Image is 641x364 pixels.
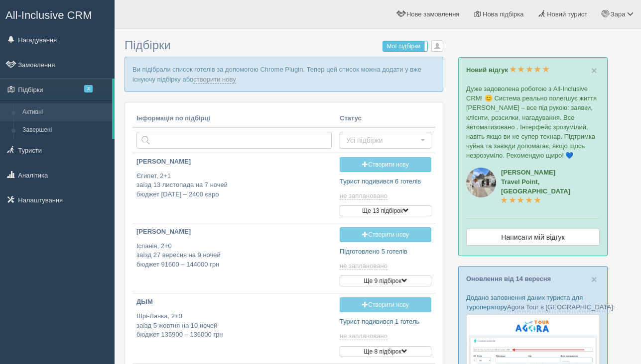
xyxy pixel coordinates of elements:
[132,153,336,207] a: [PERSON_NAME] Єгипет, 2+1заїзд 13 листопада на 7 ночейбюджет [DATE] – 2400 євро
[466,229,600,246] a: Написати мій відгук
[340,262,387,270] span: не заплановано
[340,157,431,172] a: Створити нову
[125,57,443,91] p: Ви підібрали список готелів за допомогою Chrome Plugin. Тепер цей список можна додати у вже існую...
[340,247,431,257] p: Підготовлено 5 готелів
[591,65,597,76] span: ×
[18,121,112,139] a: Завершені
[466,275,551,282] a: Оновлення від 14 вересня
[340,205,431,216] button: Ще 13 підбірок
[591,274,597,284] button: Close
[136,297,332,307] p: ДЫМ
[340,192,389,200] a: не заплановано
[340,346,431,357] button: Ще 8 підбірок
[340,262,389,270] a: не заплановано
[336,110,435,128] th: Статус
[383,41,427,51] label: Мої підбірки
[340,297,431,312] a: Створити нову
[132,110,336,128] th: Інформація по підбірці
[501,169,570,204] a: [PERSON_NAME]Travel Point, [GEOGRAPHIC_DATA]
[340,177,431,186] p: Турист подивився 6 готелів
[193,76,236,84] a: створити нову
[483,10,524,18] span: Нова підбірка
[466,84,600,160] p: Дуже задоволена роботою з All-Inclusive CRM! 😊 Система реально полегшує життя [PERSON_NAME] – все...
[507,303,613,311] a: Agora Tour в [GEOGRAPHIC_DATA]
[547,10,587,18] span: Новий турист
[125,38,171,52] span: Підбірки
[466,66,549,74] a: Новий відгук
[340,317,431,327] p: Турист подивився 1 готель
[340,132,431,149] button: Усі підбірки
[340,275,431,286] button: Ще 9 підбірок
[5,9,92,21] span: All-Inclusive CRM
[136,227,332,237] p: [PERSON_NAME]
[340,332,389,340] a: не заплановано
[591,273,597,285] span: ×
[466,293,600,312] p: Додано заповнення даних туриста для туроператору :
[0,0,114,28] a: All-Inclusive CRM
[611,10,626,18] span: Зара
[132,223,336,277] a: [PERSON_NAME] Іспанія, 2+0заїзд 27 вересня на 9 ночейбюджет 91600 – 144000 грн
[406,10,459,18] span: Нове замовлення
[18,103,112,121] a: Активні
[84,85,93,92] span: 3
[346,135,418,145] span: Усі підбірки
[136,157,332,167] p: [PERSON_NAME]
[340,192,387,200] span: не заплановано
[136,312,332,340] p: Шрі-Ланка, 2+0 заїзд 5 жовтня на 10 ночей бюджет 135900 – 136000 грн
[136,172,332,199] p: Єгипет, 2+1 заїзд 13 листопада на 7 ночей бюджет [DATE] – 2400 євро
[132,293,336,348] a: ДЫМ Шрі-Ланка, 2+0заїзд 5 жовтня на 10 ночейбюджет 135900 – 136000 грн
[136,242,332,270] p: Іспанія, 2+0 заїзд 27 вересня на 9 ночей бюджет 91600 – 144000 грн
[591,65,597,76] button: Close
[340,227,431,242] a: Створити нову
[340,332,387,340] span: не заплановано
[136,132,332,149] input: Пошук за країною або туристом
